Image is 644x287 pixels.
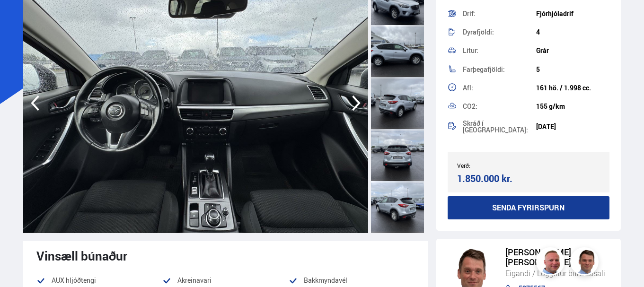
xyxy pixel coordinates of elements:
div: Afl: [463,85,536,91]
div: Litur: [463,47,536,54]
div: Farþegafjöldi: [463,66,536,73]
div: [DATE] [536,123,609,130]
div: Drif: [463,10,536,17]
div: Fjórhjóladrif [536,10,609,17]
div: Eigandi / Löggiltur bifreiðasali [505,267,612,279]
div: [PERSON_NAME] [PERSON_NAME] [505,247,612,267]
div: 5 [536,66,609,73]
li: Bakkmyndavél [289,275,415,286]
button: Open LiveChat chat widget [8,4,36,32]
div: CO2: [463,103,536,110]
div: Vinsæll búnaður [36,249,415,263]
div: 1.850.000 kr. [457,172,526,185]
li: AUX hljóðtengi [36,275,163,286]
div: 4 [536,28,609,36]
li: Akreinavari [162,275,289,286]
img: FbJEzSuNWCJXmdc-.webp [572,249,600,277]
div: Grár [536,47,609,54]
div: 155 g/km [536,103,609,110]
img: siFngHWaQ9KaOqBr.png [538,249,566,277]
div: Dyrafjöldi: [463,29,536,35]
div: Skráð í [GEOGRAPHIC_DATA]: [463,120,536,133]
div: 161 hö. / 1.998 cc. [536,84,609,92]
button: Senda fyrirspurn [448,196,609,219]
div: Verð: [457,162,529,169]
